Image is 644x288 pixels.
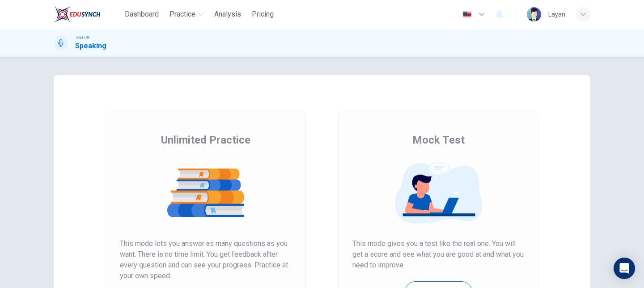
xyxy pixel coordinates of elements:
img: Profile picture [527,7,541,21]
div: Layan [548,9,565,20]
span: Unlimited Practice [161,133,250,147]
span: This mode lets you answer as many questions as you want. There is no time limit. You get feedback... [120,238,292,281]
span: Analysis [214,9,241,20]
button: Pricing [248,6,277,22]
span: Mock Test [412,133,465,147]
img: EduSynch logo [54,5,101,23]
span: Practice [169,9,195,20]
button: Dashboard [121,6,162,22]
span: TOEFL® [75,34,89,41]
a: EduSynch logo [54,5,121,23]
span: Pricing [252,9,274,20]
div: Open Intercom Messenger [614,258,635,279]
span: This mode gives you a test like the real one. You will get a score and see what you are good at a... [352,238,524,271]
h1: Speaking [75,41,106,51]
span: Dashboard [125,9,159,20]
img: en [462,11,473,18]
button: Analysis [211,6,245,22]
button: Practice [166,6,207,22]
